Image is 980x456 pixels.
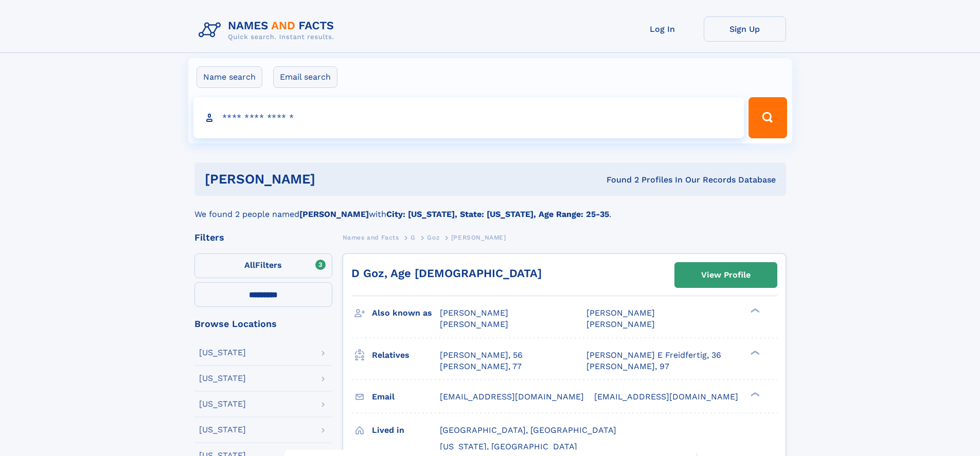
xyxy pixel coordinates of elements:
div: Found 2 Profiles In Our Records Database [461,174,776,186]
span: G [411,234,416,241]
div: ❯ [748,349,760,356]
div: ❯ [748,391,760,397]
a: Goz [427,231,439,244]
span: [PERSON_NAME] [440,308,508,318]
span: [EMAIL_ADDRESS][DOMAIN_NAME] [440,392,584,402]
div: [US_STATE] [199,374,246,382]
span: [PERSON_NAME] [586,319,655,329]
h3: Also known as [372,304,440,322]
h1: [PERSON_NAME] [205,173,461,186]
div: [US_STATE] [199,400,246,408]
img: Logo Names and Facts [194,16,343,44]
a: Sign Up [704,16,786,42]
b: [PERSON_NAME] [299,209,369,219]
h3: Email [372,388,440,406]
div: View Profile [701,263,751,287]
a: [PERSON_NAME], 97 [586,361,669,372]
div: Browse Locations [194,319,332,329]
a: Names and Facts [343,231,399,244]
span: [US_STATE], [GEOGRAPHIC_DATA] [440,442,577,451]
a: [PERSON_NAME] E Freidfertig, 36 [586,350,721,361]
span: [PERSON_NAME] [451,234,506,241]
button: Search Button [749,97,787,138]
h3: Lived in [372,422,440,439]
div: [US_STATE] [199,426,246,434]
label: Email search [273,66,337,88]
a: View Profile [675,263,777,287]
span: [EMAIL_ADDRESS][DOMAIN_NAME] [594,392,738,402]
a: [PERSON_NAME], 56 [440,350,523,361]
span: Goz [427,234,439,241]
a: Log In [621,16,704,42]
input: search input [193,97,744,138]
a: G [411,231,416,244]
a: D Goz, Age [DEMOGRAPHIC_DATA] [351,267,542,280]
span: [PERSON_NAME] [586,308,655,318]
div: We found 2 people named with . [194,196,786,221]
h3: Relatives [372,346,440,364]
label: Filters [194,253,332,278]
span: [GEOGRAPHIC_DATA], [GEOGRAPHIC_DATA] [440,425,616,435]
div: [US_STATE] [199,349,246,357]
label: Name search [197,66,262,88]
div: ❯ [748,307,760,314]
div: Filters [194,233,332,242]
span: All [244,260,255,270]
span: [PERSON_NAME] [440,319,508,329]
a: [PERSON_NAME], 77 [440,361,522,372]
b: City: [US_STATE], State: [US_STATE], Age Range: 25-35 [386,209,609,219]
